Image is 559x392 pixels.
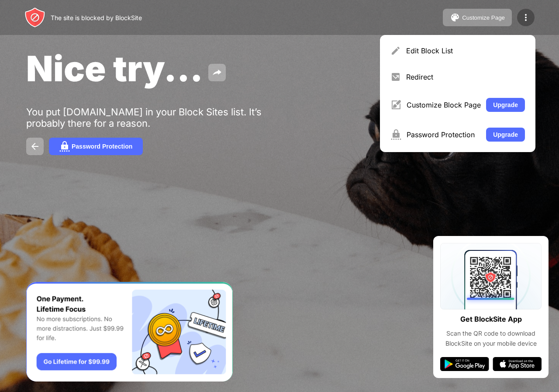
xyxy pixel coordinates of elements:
[390,129,401,140] img: menu-password.svg
[486,128,525,142] button: Upgrade
[24,7,45,28] img: header-logo.svg
[407,130,481,139] div: Password Protection
[390,72,401,82] img: menu-redirect.svg
[486,98,525,112] button: Upgrade
[443,9,512,26] button: Customize Page
[30,141,40,152] img: back.svg
[493,357,542,371] img: app-store.svg
[440,329,542,348] div: Scan the QR code to download BlockSite on your mobile device
[460,313,522,326] div: Get BlockSite App
[26,106,296,129] div: You put [DOMAIN_NAME] in your Block Sites list. It’s probably there for a reason.
[72,143,132,150] div: Password Protection
[26,282,233,382] iframe: Banner
[390,45,401,56] img: menu-pencil.svg
[26,47,203,90] span: Nice try...
[49,138,143,155] button: Password Protection
[440,243,542,309] img: qrcode.svg
[406,46,525,55] div: Edit Block List
[407,101,481,109] div: Customize Block Page
[521,12,531,23] img: menu-icon.svg
[462,14,505,21] div: Customize Page
[406,73,525,81] div: Redirect
[390,100,401,110] img: menu-customize.svg
[51,14,142,21] div: The site is blocked by BlockSite
[212,67,222,78] img: share.svg
[450,12,460,23] img: pallet.svg
[59,141,70,152] img: password.svg
[440,357,489,371] img: google-play.svg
